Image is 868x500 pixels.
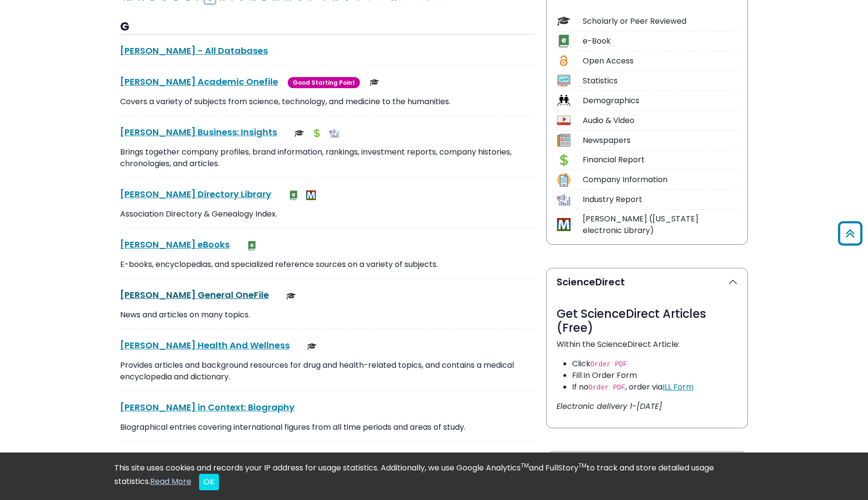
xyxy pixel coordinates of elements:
a: [PERSON_NAME] eBooks [120,238,230,250]
img: Icon Audio & Video [557,114,570,127]
sup: TM [521,461,529,469]
p: Biographical entries covering international figures from all time periods and areas of study. [120,422,535,433]
h3: G [120,20,535,34]
img: e-Book [247,241,257,250]
code: Order PDF [589,384,625,391]
img: Icon Demographics [557,94,570,107]
button: Close [199,474,219,490]
p: News and articles on many topics. [120,309,535,321]
div: Financial Report [583,154,738,166]
a: [PERSON_NAME] in Context: Biography [120,401,294,413]
a: [PERSON_NAME] Directory Library [120,188,271,200]
sup: TM [578,461,587,469]
div: This site uses cookies and records your IP address for usage statistics. Additionally, we use Goo... [114,462,754,490]
div: Scholarly or Peer Reviewed [583,16,738,27]
a: [PERSON_NAME] in Context: College [120,452,282,464]
img: Icon MeL (Michigan electronic Library) [557,218,570,231]
i: Electronic delivery 1-[DATE] [557,401,662,412]
img: Icon Statistics [557,74,570,87]
div: e-Book [583,35,738,47]
img: Icon Financial Report [557,154,570,167]
p: Association Directory & Genealogy Index. [120,208,535,220]
a: [PERSON_NAME] General OneFile [120,289,269,301]
img: Scholarly or Peer Reviewed [286,291,296,301]
code: Order PDF [590,360,627,368]
li: Fill in Order Form [572,370,738,381]
img: Icon Newspapers [557,134,570,147]
div: Open Access [583,55,738,67]
div: Demographics [583,95,738,107]
div: Industry Report [583,194,738,205]
img: Scholarly or Peer Reviewed [370,78,379,87]
div: [PERSON_NAME] ([US_STATE] electronic Library) [583,213,738,236]
img: e-Book [289,190,298,200]
a: [PERSON_NAME] Business: Insights [120,126,277,138]
img: Icon e-Book [557,34,570,47]
img: Icon Open Access [558,54,570,67]
a: Back to Top [835,226,866,242]
h3: Get ScienceDirect Articles (Free) [557,307,738,335]
a: [PERSON_NAME] Health And Wellness [120,339,290,351]
a: [PERSON_NAME] - All Databases [120,45,268,57]
a: [PERSON_NAME] Academic Onefile [120,76,278,88]
img: Icon Industry Report [557,193,570,206]
div: Company Information [583,174,738,186]
p: Within the ScienceDirect Article: [557,339,738,350]
div: Audio & Video [583,115,738,126]
img: Icon Company Information [557,173,570,187]
p: Brings together company profiles, brand information, rankings, investment reports, company histor... [120,146,535,170]
img: Scholarly or Peer Reviewed [294,128,304,138]
li: If no , order via [572,381,738,393]
span: Good Starting Point [288,77,360,88]
a: Read More [150,476,191,487]
img: MeL (Michigan electronic Library) [306,190,316,200]
div: Newspapers [583,135,738,146]
a: ILL Form [663,381,694,392]
img: Industry Report [329,128,339,138]
p: Provides articles and background resources for drug and health-related topics, and contains a med... [120,359,535,383]
p: E-books, encyclopedias, and specialized reference sources on a variety of subjects. [120,259,535,270]
img: Financial Report [312,128,322,138]
button: ScienceDirect [547,268,747,296]
img: Icon Scholarly or Peer Reviewed [557,15,570,28]
img: Scholarly or Peer Reviewed [307,342,317,351]
li: Click [572,358,738,370]
div: Statistics [583,75,738,87]
p: Covers a variety of subjects from science, technology, and medicine to the humanities. [120,96,535,108]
